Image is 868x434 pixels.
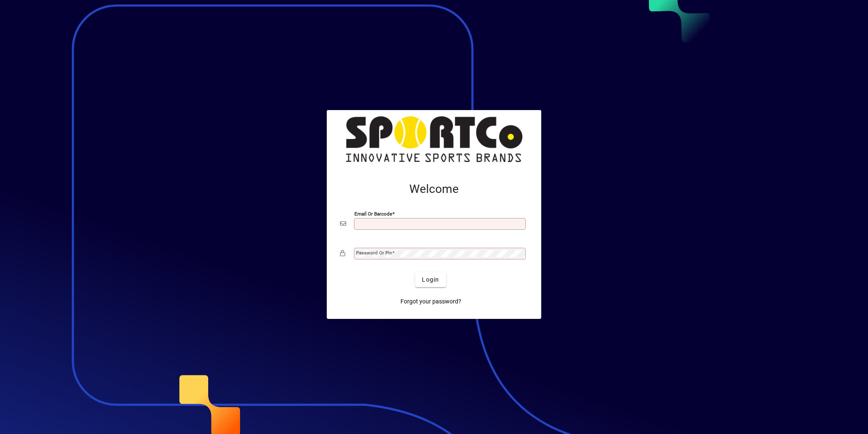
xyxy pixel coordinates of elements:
mat-label: Email or Barcode [354,211,392,217]
mat-label: Password or Pin [356,250,392,256]
span: Login [422,275,439,284]
span: Forgot your password? [400,297,461,306]
a: Forgot your password? [397,294,465,309]
button: Login [415,272,446,287]
h2: Welcome [340,182,528,196]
